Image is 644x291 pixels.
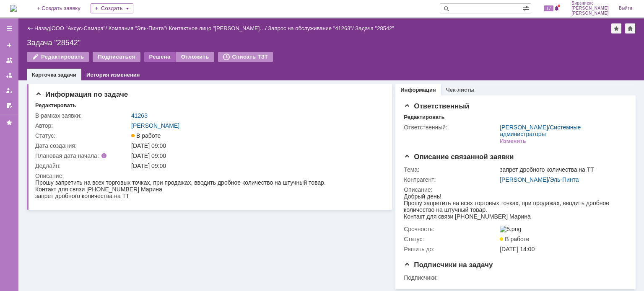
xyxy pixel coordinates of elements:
a: История изменения [86,72,140,78]
div: Подписчики: [404,274,498,281]
a: [PERSON_NAME] [131,122,179,129]
div: Ответственный: [404,124,498,131]
div: Срочность: [404,226,498,232]
a: Контактное лицо "[PERSON_NAME]… [169,25,265,31]
span: Информация по задаче [35,90,128,98]
div: / [169,25,268,31]
span: Бирзниекс [571,1,609,6]
div: Создать [91,3,133,13]
span: В работе [131,132,161,139]
a: Мои заявки [3,84,16,97]
a: Запрос на обслуживание "41263" [268,25,353,31]
div: Контрагент: [404,176,498,183]
div: Редактировать [404,114,444,121]
div: | [50,25,51,31]
div: / [500,176,623,183]
div: Редактировать [35,102,76,109]
a: Чек-листы [446,87,475,93]
div: Изменить [500,138,526,144]
img: 5.png [500,226,521,232]
div: Тема: [404,166,498,173]
div: / [268,25,356,31]
div: Автор: [35,122,130,129]
a: Перейти на домашнюю страницу [10,5,17,12]
div: Статус: [404,236,498,242]
a: Эль-Пинта [550,176,579,183]
span: 17 [544,5,553,11]
div: / [109,25,169,31]
a: [PERSON_NAME] [500,176,548,183]
span: Описание связанной заявки [404,153,514,161]
div: Добавить в избранное [611,23,621,33]
a: Заявки в моей ответственности [3,69,16,82]
img: logo [10,5,17,12]
span: В работе [500,236,529,242]
span: [PERSON_NAME] [571,6,609,11]
span: Ответственный [404,102,469,110]
a: Создать заявку [3,39,16,52]
span: Расширенный поиск [522,4,531,12]
a: Системные администраторы [500,124,581,137]
div: [DATE] 09:00 [131,162,380,169]
div: / [500,124,623,137]
span: Подписчики на задачу [404,261,493,269]
div: Статус: [35,132,130,139]
div: Дата создания: [35,142,130,149]
a: 41263 [131,112,148,119]
div: / [52,25,109,31]
div: Решить до: [404,246,498,252]
a: Мои согласования [3,99,16,112]
div: Задача "28542" [27,39,636,47]
a: [PERSON_NAME] [500,124,548,131]
div: Сделать домашней страницей [625,23,635,33]
a: Компания "Эль-Пинта" [109,25,166,31]
div: [DATE] 09:00 [131,152,380,159]
div: Описание: [404,186,625,193]
div: [DATE] 09:00 [131,142,380,149]
span: [PERSON_NAME] [571,11,609,16]
div: Дедлайн: [35,162,130,169]
a: ООО "Аксус-Самара" [52,25,106,31]
span: [DATE] 14:00 [500,246,535,252]
a: Заявки на командах [3,54,16,67]
a: Карточка задачи [32,72,76,78]
a: Информация [400,87,436,93]
a: Назад [34,25,50,31]
div: Плановая дата начала: [35,152,119,159]
div: Описание: [35,173,382,179]
div: В рамках заявки: [35,112,130,119]
div: запрет дробного количества на ТТ [500,166,623,173]
div: Задача "28542" [355,25,394,31]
